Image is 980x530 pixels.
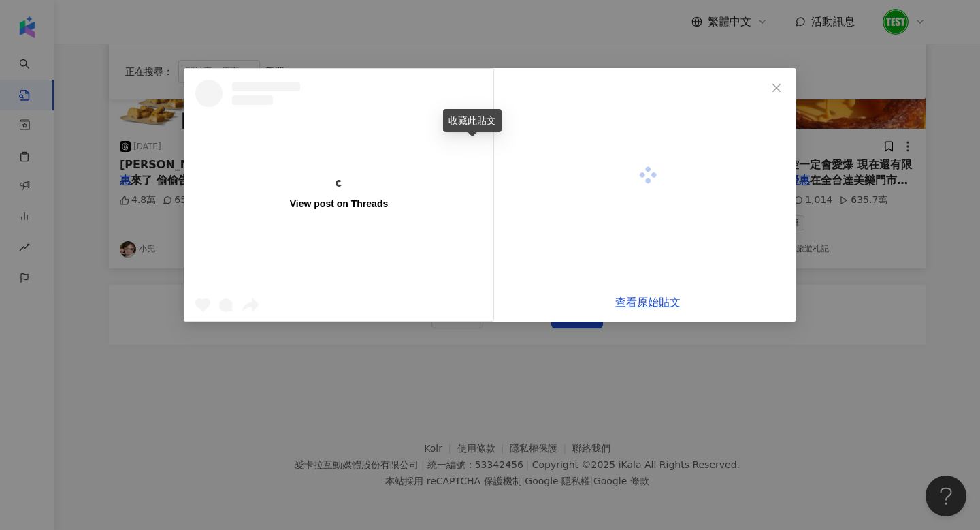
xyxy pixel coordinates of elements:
a: View post on Threads [184,69,493,321]
div: 收藏此貼文 [443,109,502,132]
button: Close [763,74,790,102]
div: View post on Threads [290,198,388,210]
a: 查看原始貼文 [615,296,681,309]
span: close [771,82,782,93]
